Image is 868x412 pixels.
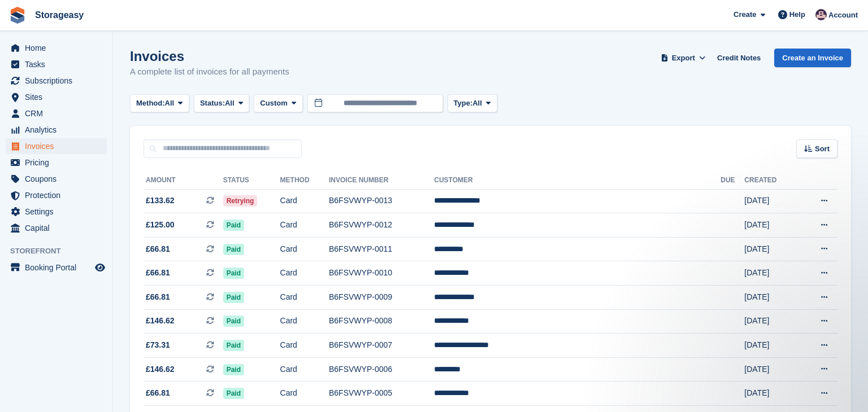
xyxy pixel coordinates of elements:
img: James Stewart [815,9,827,20]
td: Card [280,382,329,406]
span: £146.62 [146,363,175,375]
span: Paid [223,292,244,303]
span: Paid [223,268,244,279]
a: Storageasy [31,6,88,24]
button: Type: All [448,94,497,113]
th: Customer [434,172,721,190]
a: menu [6,260,107,275]
span: Paid [223,364,244,375]
span: Help [789,9,805,20]
a: menu [6,89,107,105]
span: Type: [454,98,473,109]
span: Export [672,52,695,64]
span: Protection [25,187,93,203]
span: Coupons [25,171,93,187]
span: Paid [223,388,244,399]
th: Due [721,172,744,190]
span: Analytics [25,122,93,138]
span: Retrying [223,195,258,207]
span: Account [828,10,858,21]
td: [DATE] [744,382,798,406]
a: menu [6,73,107,89]
td: Card [280,213,329,238]
td: Card [280,309,329,334]
td: Card [280,189,329,213]
td: [DATE] [744,309,798,334]
th: Method [280,172,329,190]
td: [DATE] [744,261,798,286]
a: Credit Notes [713,49,765,67]
span: Paid [223,340,244,351]
td: B6FSVWYP-0005 [329,382,434,406]
span: £66.81 [146,291,170,303]
a: menu [6,138,107,154]
td: [DATE] [744,334,798,358]
th: Created [744,172,798,190]
span: Capital [25,220,93,236]
a: menu [6,220,107,236]
td: B6FSVWYP-0006 [329,357,434,382]
a: menu [6,56,107,72]
td: [DATE] [744,237,798,261]
span: Storefront [10,246,112,257]
span: Paid [223,244,244,255]
span: £125.00 [146,219,175,231]
h1: Invoices [130,49,289,64]
span: Sort [815,143,830,155]
span: Sites [25,89,93,105]
a: Create an Invoice [774,49,851,67]
td: Card [280,286,329,310]
button: Custom [254,94,302,113]
span: Booking Portal [25,260,93,275]
button: Status: All [194,94,249,113]
td: [DATE] [744,213,798,238]
td: Card [280,237,329,261]
span: All [225,98,235,109]
span: Pricing [25,155,93,170]
span: All [165,98,175,109]
td: B6FSVWYP-0009 [329,286,434,310]
span: £146.62 [146,315,175,327]
span: Home [25,40,93,56]
span: Paid [223,315,244,327]
span: £73.31 [146,339,170,351]
a: menu [6,155,107,170]
a: Preview store [93,261,107,274]
span: Settings [25,204,93,220]
span: Paid [223,220,244,231]
span: £133.62 [146,195,175,207]
span: Tasks [25,56,93,72]
img: stora-icon-8386f47178a22dfd0bd8f6a31ec36ba5ce8667c1dd55bd0f319d3a0aa187defe.svg [9,7,26,24]
span: Custom [260,98,287,109]
button: Export [658,49,708,67]
span: £66.81 [146,387,170,399]
td: B6FSVWYP-0011 [329,237,434,261]
span: CRM [25,106,93,121]
span: Status: [200,98,225,109]
a: menu [6,204,107,220]
th: Invoice Number [329,172,434,190]
td: Card [280,261,329,286]
a: menu [6,187,107,203]
td: [DATE] [744,357,798,382]
span: Method: [136,98,165,109]
p: A complete list of invoices for all payments [130,65,289,78]
td: Card [280,357,329,382]
a: menu [6,106,107,121]
td: [DATE] [744,189,798,213]
button: Method: All [130,94,189,113]
span: Invoices [25,138,93,154]
span: £66.81 [146,243,170,255]
td: B6FSVWYP-0007 [329,334,434,358]
span: £66.81 [146,267,170,279]
a: menu [6,122,107,138]
td: [DATE] [744,286,798,310]
a: menu [6,171,107,187]
td: B6FSVWYP-0012 [329,213,434,238]
td: B6FSVWYP-0010 [329,261,434,286]
span: Create [734,9,756,20]
th: Status [223,172,280,190]
td: B6FSVWYP-0008 [329,309,434,334]
td: B6FSVWYP-0013 [329,189,434,213]
span: Subscriptions [25,73,93,89]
